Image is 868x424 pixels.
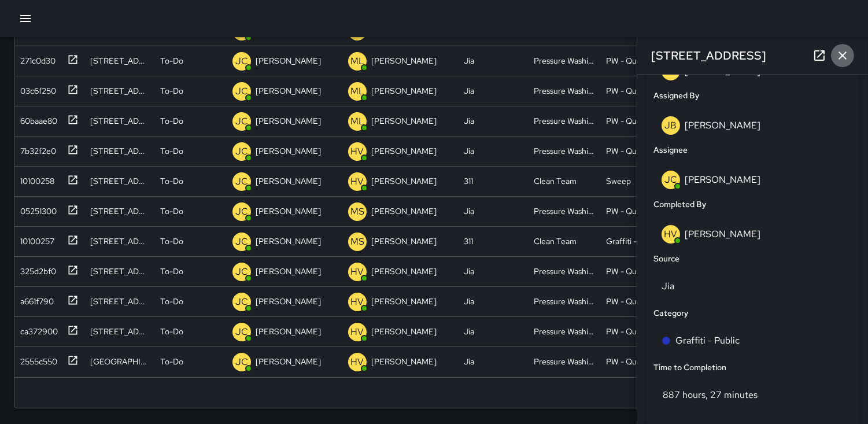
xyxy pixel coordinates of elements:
div: Jia [464,266,474,277]
div: 7b32f2e0 [16,141,56,157]
div: Pressure Washing [534,356,594,367]
p: [PERSON_NAME] [371,235,437,247]
p: HV [351,295,364,309]
p: [PERSON_NAME] [371,296,437,307]
div: PW - Quick Wash [606,145,667,157]
div: Pressure Washing [534,115,594,127]
div: 325d2bf0 [16,261,56,277]
p: HV [351,265,364,279]
p: JC [235,265,248,279]
div: Jia [464,55,474,67]
div: ca372900 [16,321,58,337]
p: [PERSON_NAME] [256,266,321,277]
p: To-Do [160,326,183,337]
div: Pressure Washing [534,55,594,67]
div: Pressure Washing [534,145,594,157]
p: JC [235,295,248,309]
p: [PERSON_NAME] [256,326,321,337]
p: [PERSON_NAME] [371,55,437,67]
div: 570 Jessie Street [90,175,149,187]
p: [PERSON_NAME] [371,266,437,277]
div: PW - Quick Wash [606,356,667,367]
div: 2224 Turk Street [90,85,149,97]
div: 271c0d30 [16,50,56,67]
p: To-Do [160,175,183,187]
div: PW - Quick Wash [606,296,667,307]
p: To-Do [160,145,183,157]
div: 2555c550 [16,351,57,367]
div: a661f790 [16,291,54,307]
p: ML [350,54,364,68]
p: HV [351,175,364,189]
div: 563 Minna Street [90,235,149,247]
p: [PERSON_NAME] [256,356,321,367]
p: JC [235,54,248,68]
div: PW - Quick Wash [606,205,667,217]
p: HV [351,355,364,369]
div: 39 Mason Street [90,55,149,67]
div: PW - Quick Wash [606,85,667,97]
p: To-Do [160,296,183,307]
p: JC [235,355,248,369]
p: JC [235,235,248,249]
p: [PERSON_NAME] [371,326,437,337]
div: Jia [464,145,474,157]
p: To-Do [160,55,183,67]
p: To-Do [160,205,183,217]
div: 10100258 [16,171,54,187]
p: To-Do [160,235,183,247]
div: Graffiti - Private [606,235,664,247]
div: 1460 Mission Street [90,296,149,307]
p: [PERSON_NAME] [256,55,321,67]
div: 03c6f250 [16,80,56,97]
p: JC [235,145,248,158]
p: [PERSON_NAME] [371,205,437,217]
p: [PERSON_NAME] [256,296,321,307]
p: MS [350,205,364,219]
p: HV [351,325,364,339]
div: Jia [464,356,474,367]
div: 10100257 [16,231,54,247]
p: [PERSON_NAME] [256,115,321,127]
div: Sweep [606,175,631,187]
p: ML [350,84,364,98]
div: 60baae80 [16,110,57,127]
div: 311 [464,175,473,187]
p: [PERSON_NAME] [371,356,437,367]
p: [PERSON_NAME] [371,85,437,97]
p: JC [235,175,248,189]
p: MS [350,235,364,249]
p: [PERSON_NAME] [256,175,321,187]
p: [PERSON_NAME] [371,115,437,127]
div: Pressure Washing [534,205,594,217]
p: To-Do [160,266,183,277]
div: Jia [464,205,474,217]
p: JC [235,84,248,98]
div: Jia [464,85,474,97]
div: Clean Team [534,235,577,247]
p: [PERSON_NAME] [256,145,321,157]
p: To-Do [160,115,183,127]
p: [PERSON_NAME] [256,235,321,247]
div: 311 [464,235,473,247]
div: Pressure Washing [534,266,594,277]
div: 93 10th Street [90,326,149,337]
div: Clean Team [534,175,577,187]
div: Pressure Washing [534,85,594,97]
p: [PERSON_NAME] [371,145,437,157]
p: [PERSON_NAME] [371,175,437,187]
div: PW - Quick Wash [606,266,667,277]
div: Jia [464,326,474,337]
p: JC [235,325,248,339]
p: JC [235,115,248,128]
p: To-Do [160,85,183,97]
div: 901 Market Street [90,115,149,127]
div: PW - Quick Wash [606,326,667,337]
div: Pressure Washing [534,296,594,307]
p: [PERSON_NAME] [256,205,321,217]
div: 1398 Mission Street [90,205,149,217]
div: Jia [464,115,474,127]
div: 550 Jessie Street [90,145,149,157]
div: PW - Quick Wash [606,115,667,127]
p: HV [351,145,364,158]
